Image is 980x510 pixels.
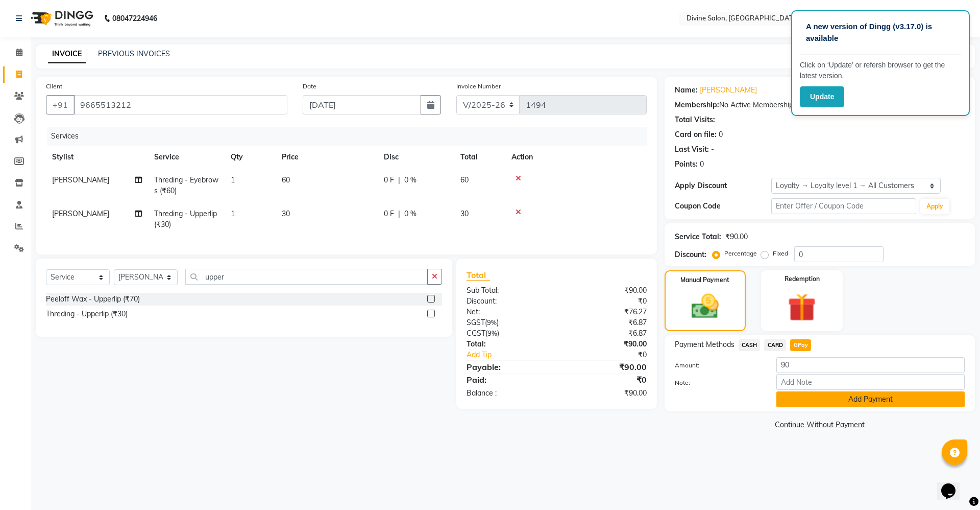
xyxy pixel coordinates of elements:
[505,146,647,169] th: Action
[378,146,454,169] th: Disc
[776,374,965,390] input: Add Note
[779,290,825,325] img: _gift.svg
[459,350,573,360] a: Add Tip
[700,85,757,96] a: [PERSON_NAME]
[459,328,556,339] div: ( )
[459,339,556,350] div: Total:
[46,146,148,169] th: Stylist
[675,100,719,110] div: Membership:
[185,269,428,285] input: Search or Scan
[276,146,378,169] th: Price
[154,209,217,229] span: Threding - Upperlip (₹30)
[675,201,771,212] div: Coupon Code
[231,175,235,184] span: 1
[700,159,704,170] div: 0
[456,82,501,91] label: Invoice Number
[556,374,654,386] div: ₹0
[467,318,485,327] span: SGST
[384,175,394,186] span: 0 F
[724,249,757,258] label: Percentage
[459,307,556,317] div: Net:
[773,249,788,258] label: Fixed
[675,85,698,96] div: Name:
[667,420,973,430] a: Continue Without Payment
[556,285,654,296] div: ₹90.00
[675,144,709,155] div: Last Visit:
[667,378,769,387] label: Note:
[384,208,394,219] span: 0 F
[459,317,556,328] div: ( )
[800,60,961,81] p: Click on ‘Update’ or refersh browser to get the latest version.
[459,285,556,296] div: Sub Total:
[52,175,109,184] span: [PERSON_NAME]
[556,307,654,317] div: ₹76.27
[459,388,556,399] div: Balance :
[725,231,748,242] div: ₹90.00
[675,100,965,110] div: No Active Membership
[98,49,170,58] a: PREVIOUS INVOICES
[46,309,128,319] div: Threding - Upperlip (₹30)
[398,208,400,219] span: |
[487,329,497,337] span: 9%
[556,388,654,399] div: ₹90.00
[776,357,965,373] input: Amount
[460,209,469,218] span: 30
[154,175,218,195] span: Threding - Eyebrows (₹60)
[556,361,654,373] div: ₹90.00
[282,175,290,184] span: 60
[739,339,761,351] span: CASH
[675,231,721,242] div: Service Total:
[790,339,811,351] span: GPay
[73,95,287,114] input: Search by Name/Mobile/Email/Code
[675,249,706,260] div: Discount:
[806,21,955,44] p: A new version of Dingg (v3.17.0) is available
[771,198,916,214] input: Enter Offer / Coupon Code
[556,317,654,328] div: ₹6.87
[398,175,400,186] span: |
[785,274,820,284] label: Redemption
[46,82,62,91] label: Client
[573,350,654,360] div: ₹0
[675,339,734,350] span: Payment Methods
[404,208,416,219] span: 0 %
[937,469,970,500] iframe: chat widget
[225,146,276,169] th: Qty
[231,209,235,218] span: 1
[675,129,717,140] div: Card on file:
[112,4,157,33] b: 08047224946
[683,291,727,322] img: _cash.svg
[47,127,654,146] div: Services
[675,180,771,191] div: Apply Discount
[282,209,290,218] span: 30
[46,95,75,114] button: +91
[460,175,469,184] span: 60
[46,294,140,305] div: Peeloff Wax - Upperlip (₹70)
[303,82,316,91] label: Date
[680,275,729,285] label: Manual Payment
[459,361,556,373] div: Payable:
[467,270,490,281] span: Total
[764,339,786,351] span: CARD
[52,209,109,218] span: [PERSON_NAME]
[26,4,96,33] img: logo
[675,159,698,170] div: Points:
[404,175,416,186] span: 0 %
[48,45,86,63] a: INVOICE
[800,86,844,107] button: Update
[148,146,225,169] th: Service
[719,129,723,140] div: 0
[556,339,654,350] div: ₹90.00
[459,374,556,386] div: Paid:
[487,318,497,327] span: 9%
[467,329,485,338] span: CGST
[454,146,505,169] th: Total
[556,296,654,307] div: ₹0
[776,391,965,407] button: Add Payment
[675,114,715,125] div: Total Visits:
[920,199,949,214] button: Apply
[556,328,654,339] div: ₹6.87
[711,144,714,155] div: -
[667,361,769,370] label: Amount:
[459,296,556,307] div: Discount:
